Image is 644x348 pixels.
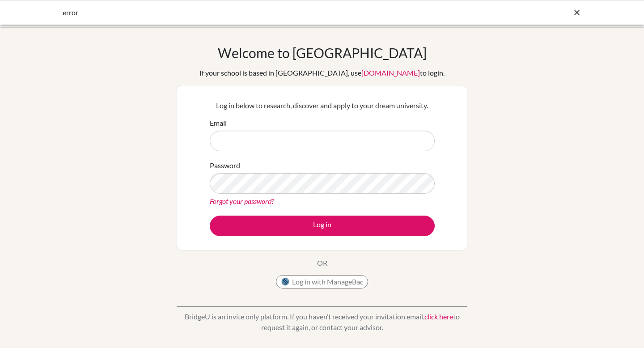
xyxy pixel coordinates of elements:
[210,160,240,171] label: Password
[210,216,435,236] button: Log in
[199,68,445,78] div: If your school is based in [GEOGRAPHIC_DATA], use to login.
[210,100,435,111] p: Log in below to research, discover and apply to your dream university.
[276,275,368,289] button: Log in with ManageBac
[210,197,274,205] a: Forgot your password?
[177,311,467,333] p: BridgeU is an invite only platform. If you haven’t received your invitation email, to request it ...
[63,7,447,18] div: error
[361,68,420,77] a: [DOMAIN_NAME]
[210,118,227,128] label: Email
[317,258,327,268] p: OR
[424,312,453,321] a: click here
[218,45,427,61] h1: Welcome to [GEOGRAPHIC_DATA]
